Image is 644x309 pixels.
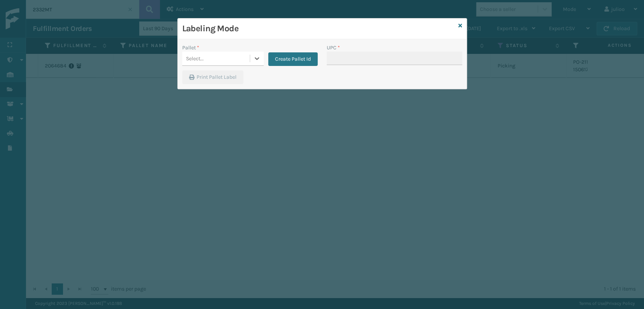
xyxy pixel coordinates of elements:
[186,55,204,63] div: Select...
[182,70,243,84] button: Print Pallet Label
[182,23,455,34] h3: Labeling Mode
[268,52,318,66] button: Create Pallet Id
[327,44,340,52] label: UPC
[182,44,199,52] label: Pallet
